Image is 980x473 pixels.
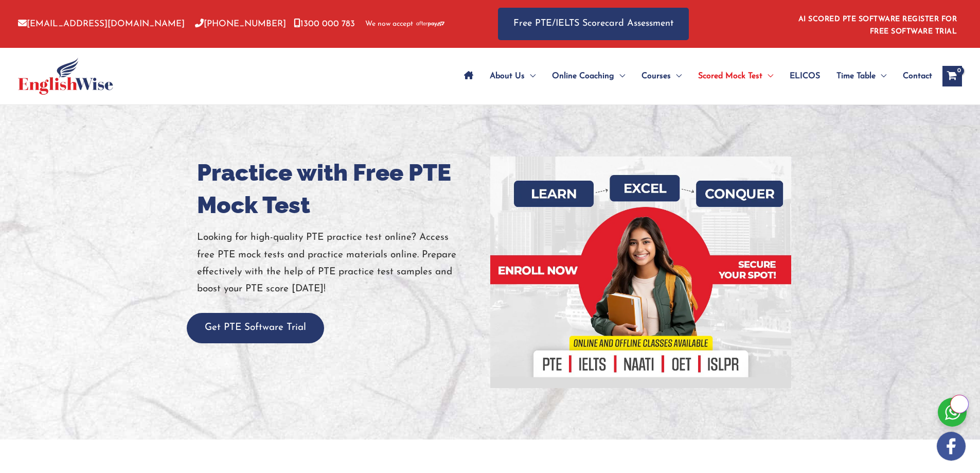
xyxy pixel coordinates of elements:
span: Menu Toggle [671,58,682,94]
button: Get PTE Software Trial [187,313,324,343]
span: Menu Toggle [525,58,536,94]
a: Scored Mock TestMenu Toggle [690,58,781,94]
a: AI SCORED PTE SOFTWARE REGISTER FOR FREE SOFTWARE TRIAL [798,15,957,36]
a: 1300 000 783 [294,20,355,28]
a: ELICOS [781,58,828,94]
img: cropped-ew-logo [18,58,113,95]
a: Get PTE Software Trial [187,323,324,332]
span: ELICOS [790,58,820,94]
img: Afterpay-Logo [416,21,444,27]
a: Free PTE/IELTS Scorecard Assessment [498,8,689,40]
span: Courses [642,58,671,94]
span: Online Coaching [552,58,614,94]
span: Menu Toggle [762,58,773,94]
h1: Practice with Free PTE Mock Test [197,156,483,221]
span: We now accept [365,19,413,29]
a: Contact [895,58,932,94]
p: Looking for high-quality PTE practice test online? Access free PTE mock tests and practice materi... [197,229,483,297]
span: Menu Toggle [876,58,886,94]
a: [PHONE_NUMBER] [195,20,286,28]
span: Time Table [836,58,876,94]
span: Contact [903,58,932,94]
span: Menu Toggle [614,58,625,94]
a: About UsMenu Toggle [482,58,544,94]
a: View Shopping Cart, empty [942,66,962,86]
span: About Us [490,58,525,94]
aside: Header Widget 1 [792,7,962,41]
img: white-facebook.png [937,432,966,461]
span: Scored Mock Test [698,58,762,94]
a: Time TableMenu Toggle [828,58,895,94]
a: [EMAIL_ADDRESS][DOMAIN_NAME] [18,20,185,28]
a: Online CoachingMenu Toggle [544,58,633,94]
a: CoursesMenu Toggle [633,58,690,94]
nav: Site Navigation: Main Menu [456,58,932,94]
